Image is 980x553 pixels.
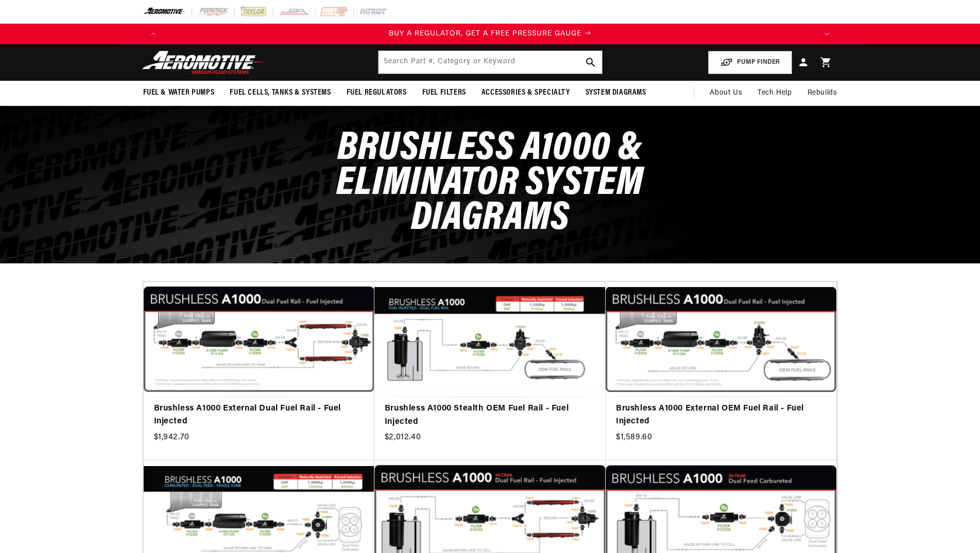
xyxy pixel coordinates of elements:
span: System Diagrams [586,87,646,98]
button: search button [579,51,602,74]
summary: Tech Help [750,81,799,105]
span: BUY A REGULATOR, GET A FREE PRESSURE GAUGE [389,30,581,38]
slideshow-component: Translation missing: en.sections.announcements.announcement_bar [117,24,863,44]
span: Fuel Filters [422,87,466,98]
summary: Fuel Regulators [339,81,415,105]
span: Brushless A1000 & Eliminator System Diagrams [336,129,643,240]
div: Announcement [164,28,817,40]
span: About Us [710,89,742,97]
a: BUY A REGULATOR, GET A FREE PRESSURE GAUGE [164,28,817,40]
button: PUMP FINDER [708,51,792,74]
summary: System Diagrams [578,81,654,105]
span: Fuel & Water Pumps [143,87,215,98]
span: Accessories & Specialty [482,87,570,98]
a: Brushless A1000 Stealth OEM Fuel Rail - Fuel Injected [385,402,595,429]
span: Fuel Regulators [347,87,407,98]
summary: Accessories & Specialty [474,81,578,105]
summary: Fuel Cells, Tanks & Systems [222,81,338,105]
span: Fuel Cells, Tanks & Systems [230,87,331,98]
a: About Us [702,81,750,105]
span: Tech Help [758,87,792,99]
button: Translation missing: en.sections.announcements.previous_announcement [143,24,164,44]
button: Translation missing: en.sections.announcements.next_announcement [817,24,837,44]
summary: Fuel Filters [415,81,474,105]
img: Aeromotive [139,50,268,75]
a: Brushless A1000 External Dual Fuel Rail - Fuel Injected [154,402,364,429]
summary: Fuel & Water Pumps [135,81,222,105]
div: 1 of 4 [164,28,817,40]
span: Rebuilds [807,87,837,99]
input: Search by Part Number, Category or Keyword [379,51,602,74]
summary: Rebuilds [800,81,845,105]
a: Brushless A1000 External OEM Fuel Rail - Fuel Injected [616,402,826,429]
